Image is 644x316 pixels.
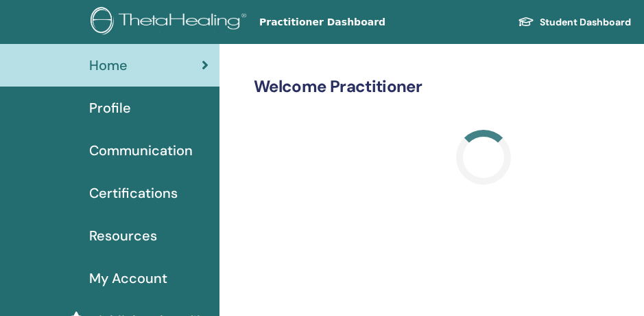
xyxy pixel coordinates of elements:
[259,15,465,30] span: Practitioner Dashboard
[89,268,167,289] span: My Account
[507,10,642,35] a: Student Dashboard
[518,16,534,27] img: graduation-cap-white.svg
[89,140,193,161] span: Communication
[89,98,131,118] span: Profile
[89,183,178,203] span: Certifications
[89,55,128,76] span: Home
[89,225,157,246] span: Resources
[91,7,251,38] img: logo.png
